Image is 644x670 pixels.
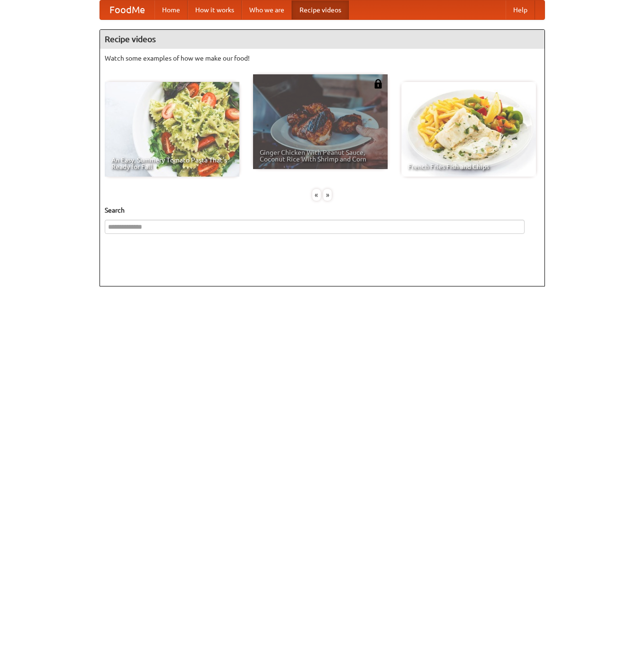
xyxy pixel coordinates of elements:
span: An Easy, Summery Tomato Pasta That's Ready for Fall [111,157,233,170]
a: An Easy, Summery Tomato Pasta That's Ready for Fall [105,82,239,177]
a: Home [154,0,188,19]
a: FoodMe [100,0,154,19]
a: How it works [188,0,242,19]
a: Help [506,0,535,19]
div: « [312,189,321,201]
div: » [323,189,332,201]
a: Recipe videos [292,0,349,19]
a: Who we are [242,0,292,19]
h5: Search [105,205,540,215]
a: French Fries Fish and Chips [401,82,536,177]
img: 483408.png [373,79,383,89]
h4: Recipe videos [100,30,544,49]
span: French Fries Fish and Chips [408,163,529,170]
p: Watch some examples of how we make our food! [105,54,540,63]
